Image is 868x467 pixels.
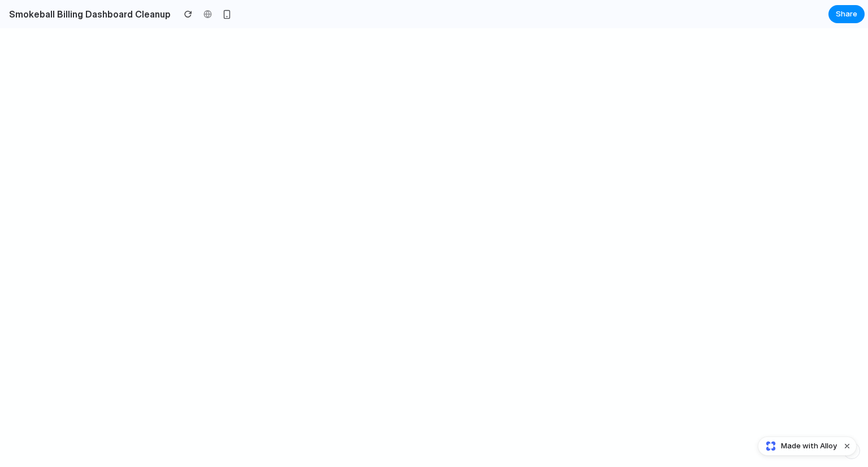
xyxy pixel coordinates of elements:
h2: Smokeball Billing Dashboard Cleanup [5,7,171,21]
button: Share [828,5,865,23]
a: Made with Alloy [758,440,838,452]
span: Share [836,8,857,20]
button: Dismiss watermark [840,439,854,453]
span: Made with Alloy [781,440,837,452]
